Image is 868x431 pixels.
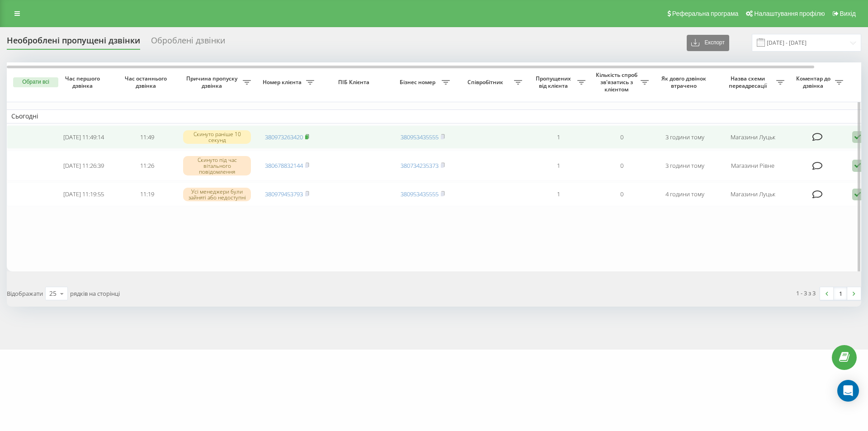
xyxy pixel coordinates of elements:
[653,125,717,149] td: 3 години тому
[183,156,251,176] div: Скинуто під час вітального повідомлення
[7,36,140,50] div: Необроблені пропущені дзвінки
[793,75,835,89] span: Коментар до дзвінка
[115,125,179,149] td: 11:49
[590,125,653,149] td: 0
[115,151,179,180] td: 11:26
[527,125,590,149] td: 1
[326,79,383,86] span: ПІБ Клієнта
[660,75,709,89] span: Як довго дзвінок втрачено
[717,151,789,180] td: Магазини Рівне
[687,35,729,51] button: Експорт
[834,287,847,300] a: 1
[265,190,303,198] a: 380979453793
[717,182,789,206] td: Магазини Луцьк
[653,151,717,180] td: 3 години тому
[265,133,303,141] a: 380973263420
[840,10,856,17] span: Вихід
[260,79,306,86] span: Номер клієнта
[59,75,108,89] span: Час першого дзвінка
[837,380,859,402] div: Open Intercom Messenger
[717,125,789,149] td: Магазини Луцьк
[183,188,251,201] div: Усі менеджери були зайняті або недоступні
[183,130,251,144] div: Скинуто раніше 10 секунд
[401,133,439,141] a: 380953435555
[672,10,739,17] span: Реферальна програма
[527,182,590,206] td: 1
[115,182,179,206] td: 11:19
[49,289,57,298] div: 25
[590,182,653,206] td: 0
[527,151,590,180] td: 1
[653,182,717,206] td: 4 години тому
[52,125,115,149] td: [DATE] 11:49:14
[52,151,115,180] td: [DATE] 11:26:39
[151,36,225,50] div: Оброблені дзвінки
[401,161,439,170] a: 380734235373
[754,10,825,17] span: Налаштування профілю
[13,77,58,87] button: Обрати всі
[721,75,776,89] span: Назва схеми переадресації
[594,71,641,93] span: Кількість спроб зв'язатись з клієнтом
[459,79,514,86] span: Співробітник
[796,289,816,298] div: 1 - 3 з 3
[52,182,115,206] td: [DATE] 11:19:55
[401,190,439,198] a: 380953435555
[123,75,171,89] span: Час останнього дзвінка
[396,79,442,86] span: Бізнес номер
[590,151,653,180] td: 0
[7,289,43,298] span: Відображати
[265,161,303,170] a: 380678832144
[531,75,577,89] span: Пропущених від клієнта
[183,75,243,89] span: Причина пропуску дзвінка
[70,289,120,298] span: рядків на сторінці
